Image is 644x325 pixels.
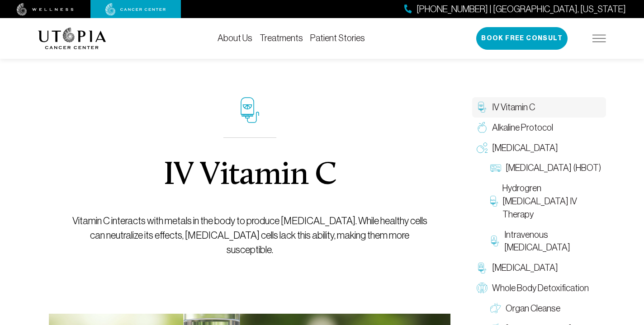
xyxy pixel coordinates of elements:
span: [PHONE_NUMBER] | [GEOGRAPHIC_DATA], [US_STATE] [417,3,626,16]
h1: IV Vitamin C [163,160,336,192]
a: [PHONE_NUMBER] | [GEOGRAPHIC_DATA], [US_STATE] [404,3,626,16]
button: Book Free Consult [476,27,568,50]
img: logo [38,28,106,49]
p: Vitamin C interacts with metals in the body to produce [MEDICAL_DATA]. While healthy cells can ne... [70,214,430,257]
a: About Us [218,33,252,43]
img: icon-hamburger [592,35,606,42]
img: wellness [17,3,74,16]
img: icon [241,97,259,123]
a: Treatments [260,33,303,43]
a: Patient Stories [310,33,365,43]
img: cancer center [105,3,166,16]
